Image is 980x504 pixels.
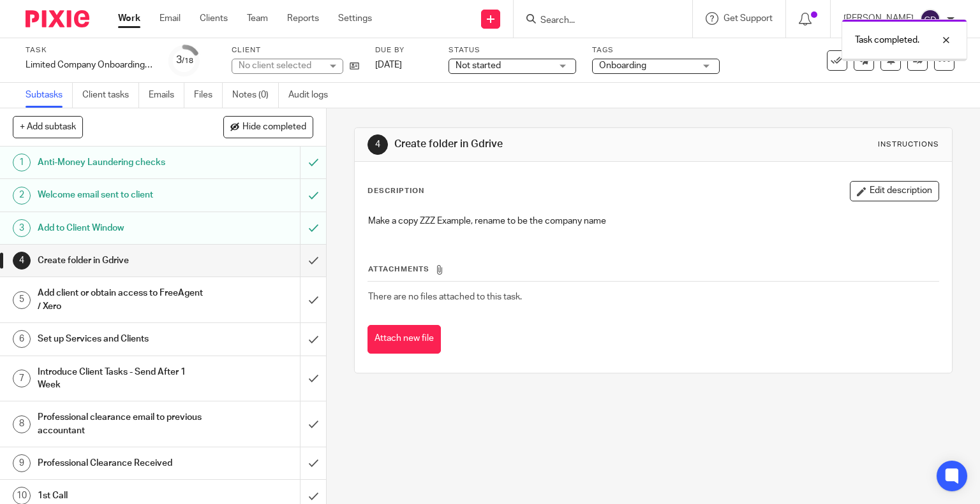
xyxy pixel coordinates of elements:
a: Client tasks [82,83,139,108]
a: Settings [338,12,372,25]
h1: Introduce Client Tasks - Send After 1 Week [38,363,204,395]
div: 8 [13,415,31,433]
div: 3 [13,219,31,237]
div: 4 [367,134,388,155]
span: Attachments [368,266,429,273]
h1: Add to Client Window [38,219,204,238]
p: Description [367,186,424,196]
p: Make a copy ZZZ Example, rename to be the company name [368,215,939,227]
div: 4 [13,252,31,270]
h1: Welcome email sent to client [38,185,204,205]
h1: Create folder in Gdrive [38,251,204,270]
img: Pixie [26,10,89,27]
a: Clients [200,12,228,25]
div: 7 [13,370,31,387]
h1: Professional clearance email to previous accountant [38,408,204,440]
button: Attach new file [367,325,441,354]
a: Files [194,83,223,108]
a: Emails [149,83,184,108]
a: Subtasks [26,83,73,108]
div: Limited Company Onboarding - Switcher [26,59,153,71]
button: Hide completed [223,116,313,138]
a: Team [247,12,268,25]
div: 1 [13,154,31,171]
div: Instructions [878,140,939,150]
a: Notes (0) [232,83,279,108]
p: Task completed. [855,34,919,47]
div: 2 [13,187,31,205]
a: Reports [287,12,319,25]
label: Client [232,45,359,55]
h1: Professional Clearance Received [38,454,204,473]
a: Audit logs [288,83,338,108]
span: [DATE] [375,61,402,69]
button: + Add subtask [13,116,83,138]
span: There are no files attached to this task. [368,292,522,301]
div: 9 [13,454,31,472]
label: Task [26,45,153,55]
h1: Set up Services and Clients [38,329,204,349]
a: Work [118,12,140,25]
label: Status [449,45,576,55]
h1: Add client or obtain access to FreeAgent / Xero [38,284,204,316]
small: /18 [182,57,193,64]
div: 6 [13,330,31,348]
span: Onboarding [599,61,646,70]
button: Edit description [850,181,939,201]
div: 5 [13,291,31,309]
a: Email [160,12,181,25]
h1: Anti-Money Laundering checks [38,153,204,172]
h1: Create folder in Gdrive [394,138,680,151]
span: Hide completed [242,122,306,133]
img: svg%3E [920,9,940,29]
div: 3 [176,53,193,68]
label: Due by [375,45,433,55]
div: No client selected [239,59,322,72]
span: Not started [456,61,501,70]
